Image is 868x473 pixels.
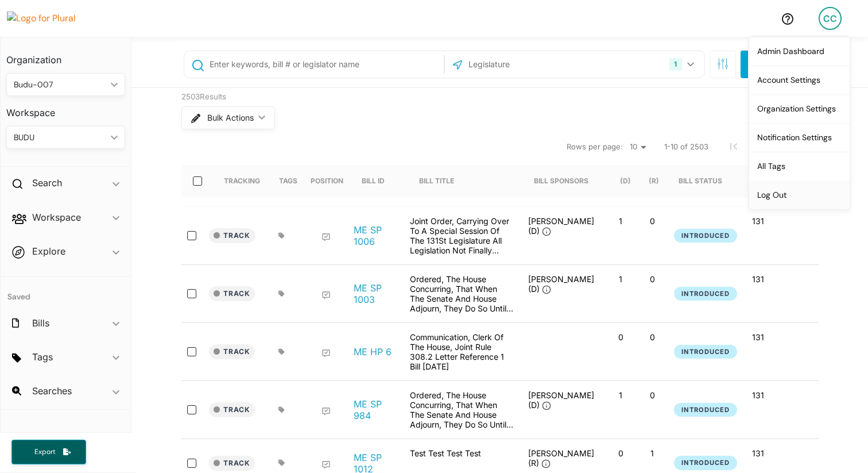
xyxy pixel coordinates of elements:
[641,390,664,400] p: 0
[187,459,196,468] input: select-row-state-me-131-sp1012
[610,390,632,400] p: 1
[674,345,737,359] button: Introduced
[641,216,664,226] p: 0
[362,165,395,197] div: Bill ID
[6,43,125,68] h3: Organization
[749,123,850,152] a: Notification Settings
[679,165,733,197] div: Bill Status
[528,390,594,410] span: [PERSON_NAME] (D)
[641,332,664,342] p: 0
[354,346,392,357] a: ME HP 6
[722,135,745,158] button: First Page
[620,165,631,197] div: (D)
[419,165,464,197] div: Bill Title
[610,216,632,226] p: 1
[752,448,791,458] div: 131
[641,448,664,458] p: 1
[649,176,659,185] div: (R)
[209,402,255,417] button: Track
[674,456,737,470] button: Introduced
[187,405,196,414] input: select-row-state-me-131-sp984
[674,287,737,301] button: Introduced
[279,165,297,197] div: Tags
[321,233,331,242] div: Add Position Statement
[749,152,850,180] a: All Tags
[745,135,768,158] button: Previous Page
[181,91,710,103] div: 2503 Results
[32,176,62,189] h2: Search
[321,291,331,300] div: Add Position Statement
[32,245,65,257] h2: Explore
[209,344,255,359] button: Track
[679,176,722,185] div: Bill Status
[567,141,623,153] span: Rows per page:
[752,390,791,400] div: 131
[610,448,632,458] p: 0
[7,11,87,25] img: Logo for Plural
[354,398,397,421] a: ME SP 984
[752,332,791,342] div: 131
[674,403,737,417] button: Introduced
[749,180,850,209] a: Log Out
[32,384,72,397] h2: Searches
[224,176,260,185] div: Tracking
[752,274,791,284] div: 131
[32,317,49,329] h2: Bills
[610,332,632,342] p: 0
[404,332,519,371] div: Communication, Clerk Of The House, Joint Rule 308.2 Letter Reference 1 Bill [DATE]
[11,440,86,464] button: Export
[32,211,81,224] h2: Workspace
[14,132,106,144] div: BUDU
[534,176,588,185] div: Bill Sponsors
[354,224,397,247] a: ME SP 1006
[404,216,519,255] div: Joint Order, Carrying Over To A Special Session Of The 131St Legislature All Legislation Not Fina...
[278,459,285,466] div: Add tags
[620,176,631,185] div: (D)
[649,165,659,197] div: (R)
[321,349,331,358] div: Add Position Statement
[311,165,343,197] div: Position
[749,37,850,66] a: Admin Dashboard
[717,58,728,68] span: Search Filters
[419,176,454,185] div: Bill Title
[362,176,385,185] div: Bill ID
[224,165,260,197] div: Tracking
[26,447,63,457] span: Export
[187,289,196,298] input: select-row-state-me-131-sp1003
[749,94,850,123] a: Organization Settings
[1,277,131,305] h4: Saved
[741,51,782,78] button: Search
[321,460,331,470] div: Add Position Statement
[674,229,737,243] button: Introduced
[669,58,681,71] div: 1
[279,176,297,185] div: Tags
[528,448,594,468] span: [PERSON_NAME] (R)
[278,290,285,297] div: Add tags
[6,96,125,121] h3: Workspace
[278,348,285,355] div: Add tags
[181,106,275,129] button: Bulk Actions
[32,351,53,363] h2: Tags
[209,228,255,243] button: Track
[208,53,441,75] input: Enter keywords, bill # or legislator name
[664,141,708,153] span: 1-10 of 2503
[209,286,255,301] button: Track
[354,282,397,305] a: ME SP 1003
[752,216,791,226] div: 131
[209,456,255,471] button: Track
[404,274,519,313] div: Ordered, The House Concurring, That When The Senate And House Adjourn, They Do So Until [DATE] 10...
[278,232,285,239] div: Add tags
[528,216,594,236] span: [PERSON_NAME] (D)
[749,66,850,94] a: Account Settings
[311,176,343,185] div: Position
[404,390,519,429] div: Ordered, The House Concurring, That When The Senate And House Adjourn, They Do So Until [DATE] 10...
[641,274,664,284] p: 0
[809,2,851,34] a: CC
[278,406,285,413] div: Add tags
[187,347,196,356] input: select-row-state-me-131-hp6
[321,407,331,416] div: Add Position Statement
[665,53,701,75] button: 1
[207,114,254,122] span: Bulk Actions
[467,53,590,75] input: Legislature
[14,79,106,91] div: Budu-007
